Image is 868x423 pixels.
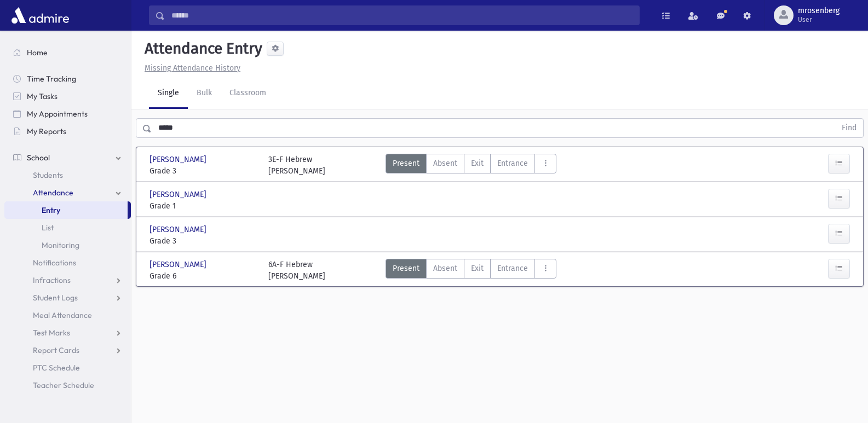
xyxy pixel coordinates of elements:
a: Report Cards [4,341,131,359]
span: List [42,223,54,233]
div: 3E-F Hebrew [PERSON_NAME] [268,154,325,177]
span: Entrance [497,263,528,274]
a: My Reports [4,123,131,140]
span: Teacher Schedule [33,380,94,390]
span: [PERSON_NAME] [150,154,209,165]
a: Bulk [188,78,221,109]
a: Monitoring [4,236,131,254]
input: Search [165,5,639,25]
img: AdmirePro [9,4,72,26]
span: PTC Schedule [33,363,80,373]
a: Time Tracking [4,70,131,88]
h5: Attendance Entry [140,39,262,58]
a: Students [4,166,131,184]
span: My Reports [27,126,66,136]
span: Grade 3 [150,235,257,247]
a: Attendance [4,184,131,201]
span: Monitoring [42,240,79,250]
a: PTC Schedule [4,359,131,376]
span: User [798,15,840,24]
a: Test Marks [4,324,131,341]
span: [PERSON_NAME] [150,189,209,200]
span: Grade 3 [150,165,257,177]
span: My Tasks [27,91,58,101]
span: My Appointments [27,109,88,119]
a: Teacher Schedule [4,376,131,394]
span: Report Cards [33,345,79,355]
a: My Appointments [4,105,131,123]
span: Absent [433,158,457,169]
a: Entry [4,201,128,219]
a: Missing Attendance History [140,63,240,73]
span: Test Marks [33,328,70,338]
span: Absent [433,263,457,274]
span: Time Tracking [27,74,76,84]
span: Home [27,48,48,57]
span: Present [393,263,419,274]
span: Infractions [33,275,71,285]
a: Infractions [4,271,131,289]
a: Home [4,44,131,61]
div: AttTypes [386,259,556,282]
a: My Tasks [4,88,131,105]
span: Grade 1 [150,200,257,212]
span: Grade 6 [150,270,257,282]
span: [PERSON_NAME] [150,224,209,235]
div: 6A-F Hebrew [PERSON_NAME] [268,259,325,282]
a: Classroom [221,78,275,109]
span: [PERSON_NAME] [150,259,209,270]
span: School [27,153,50,163]
span: Exit [471,263,484,274]
span: Students [33,170,63,180]
span: Entry [42,205,60,215]
span: mrosenberg [798,7,840,15]
a: Notifications [4,254,131,271]
span: Exit [471,158,484,169]
span: Attendance [33,188,73,198]
span: Entrance [497,158,528,169]
a: Single [149,78,188,109]
button: Find [835,119,863,137]
div: AttTypes [386,154,556,177]
span: Meal Attendance [33,310,92,320]
a: Meal Attendance [4,306,131,324]
a: List [4,219,131,236]
u: Missing Attendance History [145,63,240,73]
span: Notifications [33,258,76,268]
a: School [4,149,131,166]
span: Present [393,158,419,169]
a: Student Logs [4,289,131,306]
span: Student Logs [33,293,78,303]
